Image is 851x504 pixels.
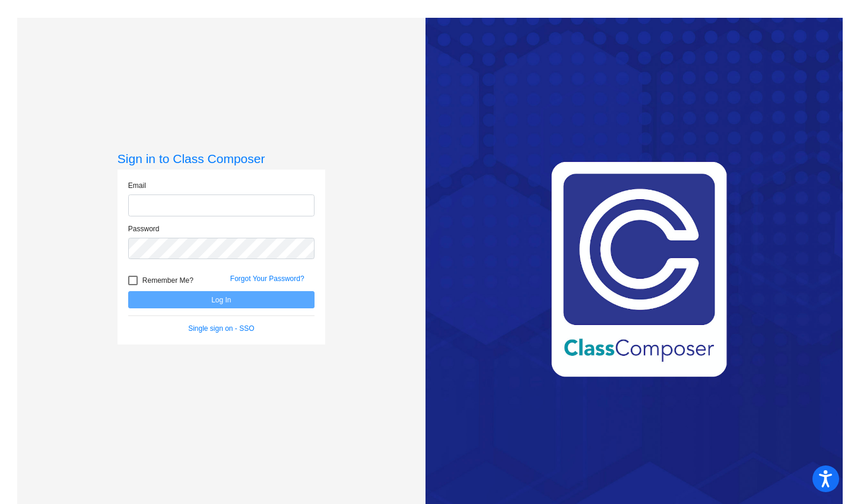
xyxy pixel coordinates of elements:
a: Forgot Your Password? [230,275,304,283]
label: Email [128,180,146,191]
a: Single sign on - SSO [188,324,254,333]
h3: Sign in to Class Composer [118,151,325,166]
button: Log In [128,291,315,308]
label: Password [128,224,160,234]
span: Remember Me? [142,273,193,288]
